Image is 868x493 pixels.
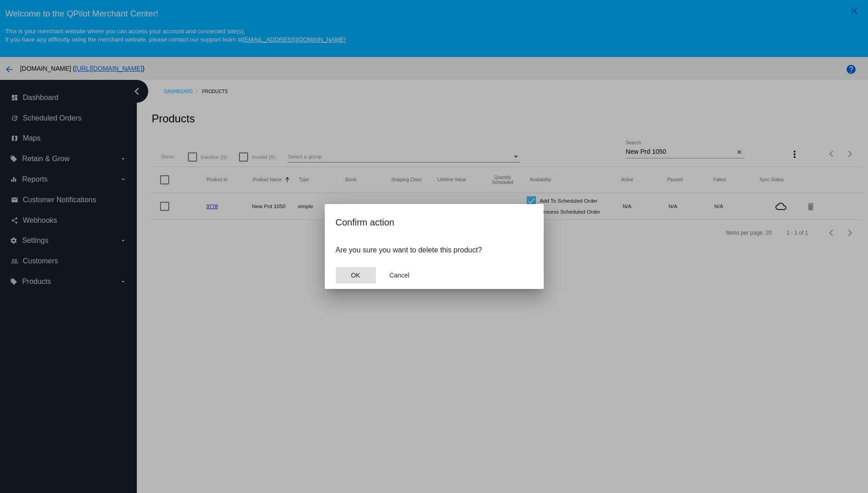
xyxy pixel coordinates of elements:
span: Cancel [390,272,410,279]
button: Close dialog [336,267,376,283]
h2: Confirm action [336,215,533,230]
p: Are you sure you want to delete this product? [336,246,533,254]
span: OK [351,272,360,279]
button: Close dialog [379,267,420,283]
